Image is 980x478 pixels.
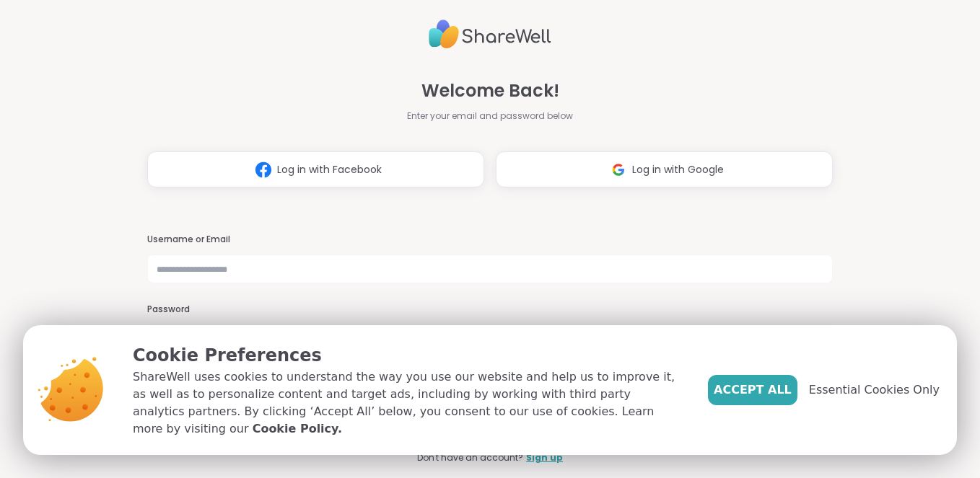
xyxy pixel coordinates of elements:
[417,451,523,464] span: Don't have an account?
[714,381,792,399] span: Accept All
[407,110,573,123] span: Enter your email and password below
[429,14,551,55] img: ShareWell Logo
[708,375,797,405] button: Accept All
[147,151,484,187] button: Log in with Facebook
[133,368,685,438] p: ShareWell uses cookies to understand the way you use our website and help us to improve it, as we...
[421,78,559,104] span: Welcome Back!
[809,381,940,399] span: Essential Cookies Only
[147,234,834,246] h3: Username or Email
[147,304,834,316] h3: Password
[253,420,342,438] a: Cookie Policy.
[605,156,632,183] img: ShareWell Logomark
[632,162,724,177] span: Log in with Google
[277,162,382,177] span: Log in with Facebook
[496,151,833,187] button: Log in with Google
[526,451,563,464] a: Sign up
[250,156,277,183] img: ShareWell Logomark
[133,342,685,368] p: Cookie Preferences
